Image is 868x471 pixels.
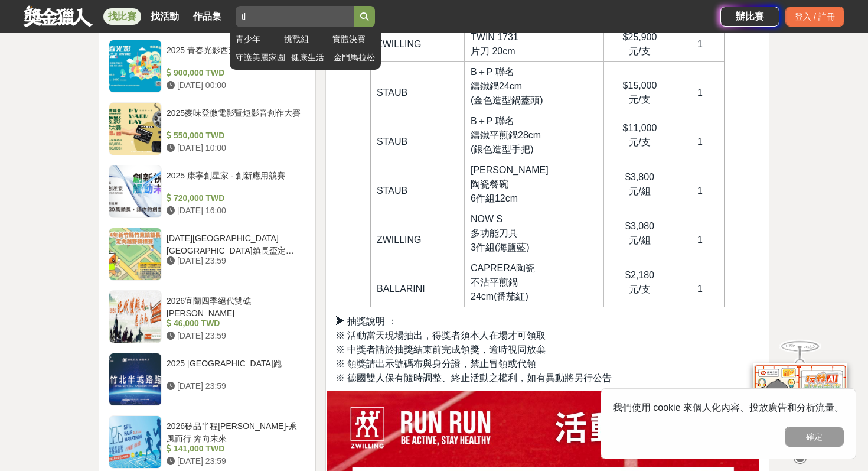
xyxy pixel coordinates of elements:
button: 確定 [785,427,844,447]
span: 片刀 20cm [471,46,515,56]
span: 元/組 [629,235,650,245]
a: 2025 康寧創星家 - 創新應用競賽 720,000 TWD [DATE] 16:00 [109,165,306,218]
a: 2026矽品半程[PERSON_NAME]-乘風而行 奔向未來 141,000 TWD [DATE] 23:59 [109,415,306,469]
span: ※ 德國雙人保有隨時調整、終止活動之權利，如有異動將另行公告 [335,373,612,383]
span: 1 [697,39,703,49]
a: 找活動 [146,8,184,25]
span: 陶瓷餐碗 [471,179,508,189]
div: [DATE] 23:59 [167,255,301,267]
span: ➤ 抽獎說明 ： [335,316,397,326]
a: [DATE][GEOGRAPHIC_DATA][GEOGRAPHIC_DATA]鎮長盃定向越野錦標賽 [DATE] 23:59 [109,228,306,281]
span: 我們使用 cookie 來個人化內容、投放廣告和分析流量。 [613,402,844,412]
div: [DATE][GEOGRAPHIC_DATA][GEOGRAPHIC_DATA]鎮長盃定向越野錦標賽 [167,232,301,255]
span: STAUB [377,186,407,196]
span: ZWILLING [377,235,422,245]
span: ※ 活動當天現場抽出，得獎者須本人在場才可領取 [335,330,546,340]
a: 2026宜蘭四季絕代雙礁[PERSON_NAME] 46,000 TWD [DATE] 23:59 [109,290,306,343]
a: 挑戰組 [284,33,327,46]
span: $2,180 [625,270,654,280]
span: TWIN 1731 [471,32,518,42]
span: $3,800 [625,172,654,182]
span: ※ 中獎者請於抽獎結束前完成領獎，逾時視同放棄 [335,345,546,355]
span: STAUB [377,87,407,98]
a: 找比賽 [103,8,141,25]
span: B＋P 聯名 [471,116,514,126]
span: 元/支 [629,137,650,147]
span: 元/組 [629,186,650,196]
span: [PERSON_NAME] [471,165,549,175]
span: 1 [697,137,703,147]
div: [DATE] 10:00 [167,142,301,154]
span: (銀色造型手把) [471,144,534,154]
span: BALLARINI [377,284,425,294]
span: NOW S [471,214,502,224]
a: 2025 [GEOGRAPHIC_DATA]跑 [DATE] 23:59 [109,353,306,406]
a: 金門馬拉松 [334,51,375,64]
span: 元/支 [629,95,650,105]
div: 900,000 TWD [167,67,301,79]
span: CAPRERA陶瓷 [471,263,535,273]
span: (金色造型鍋蓋頭) [471,95,543,105]
div: 720,000 TWD [167,192,301,204]
a: 青少年 [236,33,278,46]
span: 元/支 [629,284,650,294]
span: 6件組12cm [471,193,518,203]
span: $11,000 [623,123,657,133]
span: 元/支 [629,46,650,56]
div: 2025 [GEOGRAPHIC_DATA]跑 [167,358,301,380]
div: 2025麥味登微電影暨短影音創作大賽 [167,107,301,129]
span: 鑄鐵鍋24cm [471,81,522,91]
span: 1 [697,87,703,98]
a: 2025 青春光影西遊記 900,000 TWD [DATE] 00:00 [109,40,306,93]
div: [DATE] 23:59 [167,455,301,467]
span: ZWILLING [377,39,422,49]
a: 守護美麗家園 [236,51,285,64]
div: 2025 康寧創星家 - 創新應用競賽 [167,170,301,192]
input: 全球自行車設計比賽 [236,6,354,27]
span: B＋P 聯名 [471,67,514,77]
span: 24cm(番茄紅) [471,291,528,301]
div: 2026矽品半程[PERSON_NAME]-乘風而行 奔向未來 [167,420,301,443]
a: 作品集 [188,8,226,25]
span: 1 [697,235,703,245]
span: ※ 領獎請出示號碼布與身分證，禁止冒領或代領 [335,359,536,369]
span: 1 [697,186,703,196]
div: [DATE] 16:00 [167,204,301,217]
span: 1 [697,284,703,294]
div: [DATE] 23:59 [167,380,301,392]
span: $25,900 [623,32,657,42]
div: [DATE] 23:59 [167,330,301,342]
span: 不沾平煎鍋 [471,277,518,287]
a: 2025麥味登微電影暨短影音創作大賽 550,000 TWD [DATE] 10:00 [109,102,306,155]
span: 多功能刀具 [471,228,518,238]
a: 健康生活 [291,51,328,64]
span: $3,080 [625,221,654,231]
a: 辦比賽 [720,7,779,27]
img: d2146d9a-e6f6-4337-9592-8cefde37ba6b.png [753,363,847,441]
div: 46,000 TWD [167,317,301,330]
span: 鑄鐵平煎鍋28cm [471,130,541,140]
div: 2026宜蘭四季絕代雙礁[PERSON_NAME] [167,295,301,317]
div: 141,000 TWD [167,443,301,455]
div: [DATE] 00:00 [167,79,301,92]
div: 550,000 TWD [167,129,301,142]
span: 3件組(海鹽藍) [471,242,530,252]
div: 2025 青春光影西遊記 [167,44,301,67]
a: 實體決賽 [332,33,375,46]
span: $15,000 [623,80,657,90]
span: STAUB [377,137,407,147]
div: 登入 / 註冊 [785,7,844,27]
